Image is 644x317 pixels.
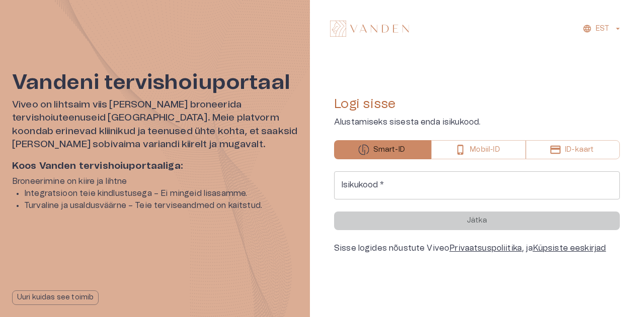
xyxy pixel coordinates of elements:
p: Mobiil-ID [470,145,500,155]
h4: Logi sisse [334,96,620,112]
button: EST [581,22,624,36]
button: Mobiil-ID [431,140,526,159]
a: Küpsiste eeskirjad [533,244,606,252]
p: Alustamiseks sisesta enda isikukood. [334,116,620,128]
img: Vanden logo [330,21,409,37]
a: Privaatsuspoliitika [449,244,522,252]
p: EST [596,24,609,34]
button: Smart-ID [334,140,431,159]
button: ID-kaart [526,140,620,159]
p: ID-kaart [565,145,594,155]
p: Smart-ID [373,145,405,155]
button: Uuri kuidas see toimib [12,290,99,305]
p: Uuri kuidas see toimib [17,292,94,303]
div: Sisse logides nõustute Viveo , ja [334,242,620,254]
iframe: Help widget launcher [566,271,644,299]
